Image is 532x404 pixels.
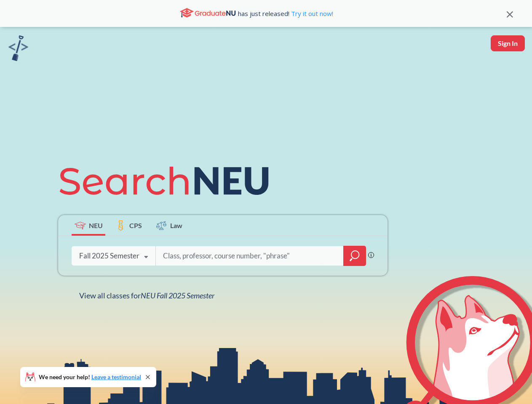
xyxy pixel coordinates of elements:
[8,35,28,61] img: sandbox logo
[8,35,28,64] a: sandbox logo
[343,246,366,266] div: magnifying glass
[238,9,333,18] span: has just released!
[129,221,142,230] span: CPS
[289,9,333,18] a: Try it out now!
[89,221,103,230] span: NEU
[79,251,139,260] div: Fall 2025 Semester
[170,221,182,230] span: Law
[350,250,360,262] svg: magnifying glass
[39,374,141,380] span: We need your help!
[491,35,525,51] button: Sign In
[79,291,214,300] span: View all classes for
[141,291,214,300] span: NEU Fall 2025 Semester
[162,247,337,265] input: Class, professor, course number, "phrase"
[91,373,141,380] a: Leave a testimonial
